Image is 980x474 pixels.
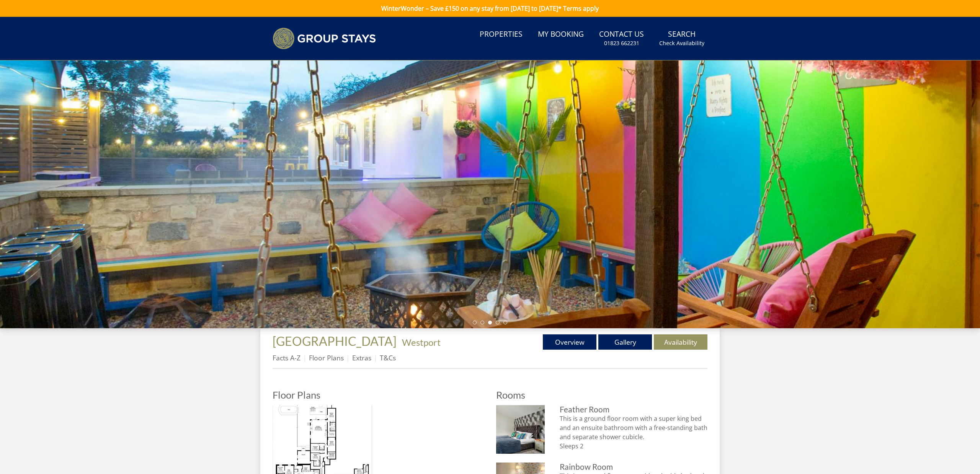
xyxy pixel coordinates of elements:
[535,26,587,43] a: My Booking
[654,334,707,350] a: Availability
[598,334,652,350] a: Gallery
[477,26,526,43] a: Properties
[352,353,371,362] a: Extras
[273,334,399,349] a: [GEOGRAPHIC_DATA]
[273,28,376,49] img: Group Stays
[402,337,441,348] a: Westport
[399,337,441,348] span: -
[659,39,704,47] small: Check Availability
[309,353,344,362] a: Floor Plans
[596,26,647,51] a: Contact Us01823 662231
[273,353,301,362] a: Facts A-Z
[380,353,396,362] a: T&Cs
[604,39,639,47] small: 01823 662231
[273,334,397,349] span: [GEOGRAPHIC_DATA]
[560,414,707,451] p: This is a ground floor room with a super king bed and an ensuite bathroom with a free-standing ba...
[273,389,484,400] h2: Floor Plans
[656,26,707,51] a: SearchCheck Availability
[496,389,707,400] h2: Rooms
[496,405,545,454] img: Feather Room
[560,405,707,414] h3: Feather Room
[543,334,596,350] a: Overview
[560,463,707,471] h3: Rainbow Room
